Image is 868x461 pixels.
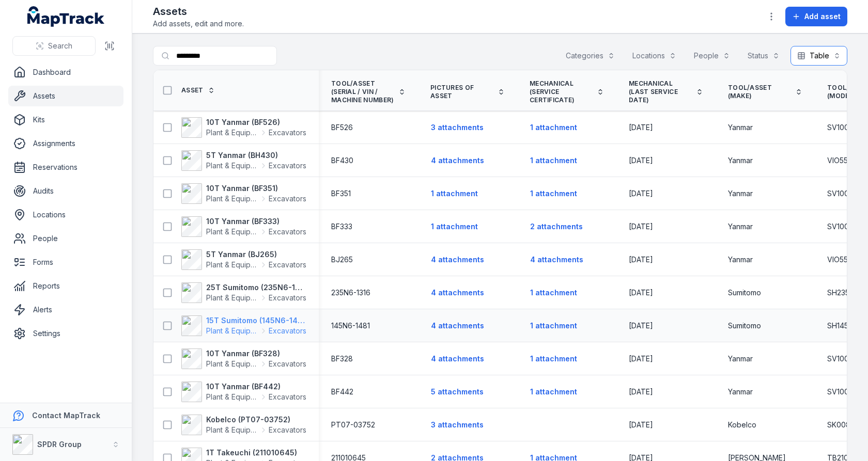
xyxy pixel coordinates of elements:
strong: 10T Yanmar (BF351) [206,183,306,194]
span: BF526 [331,122,353,133]
a: Assignments [8,133,123,154]
span: SK008 [827,420,850,430]
span: 145N6-1481 [331,321,370,331]
span: Plant & Equipment [206,425,258,435]
span: Tool/Asset (Serial / VIN / Machine Number) [331,80,394,104]
a: Kobelco (PT07-03752)Plant & EquipmentExcavators [181,415,306,435]
button: 3 attachments [430,415,484,435]
strong: 10T Yanmar (BF328) [206,348,306,359]
a: MapTrack [27,6,105,27]
span: Sumitomo [728,288,761,298]
button: Search [12,36,96,56]
span: SH235X-6 [827,288,862,298]
span: Excavators [269,359,306,369]
span: Yanmar [728,221,753,232]
a: Reservations [8,157,123,178]
strong: 10T Yanmar (BF333) [206,216,306,227]
button: Status [741,46,786,66]
button: 1 attachment [530,283,578,303]
span: Plant & Equipment [206,227,258,237]
span: SV100-2BC [827,387,866,397]
button: Categories [559,46,622,66]
span: [DATE] [629,156,653,165]
span: VIO55-6BC [827,255,865,265]
a: 10T Yanmar (BF526)Plant & EquipmentExcavators [181,117,306,138]
a: Reports [8,276,123,296]
strong: Kobelco (PT07-03752) [206,415,306,425]
span: [DATE] [629,288,653,297]
button: 4 attachments [430,151,485,170]
time: 02/12/2024, 12:00:00 am [629,321,653,331]
button: 2 attachments [530,217,583,236]
a: 5T Yanmar (BJ265)Plant & EquipmentExcavators [181,249,306,270]
strong: Contact MapTrack [32,411,100,420]
a: Alerts [8,299,123,320]
span: PT07-03752 [331,420,375,430]
button: Add asset [785,7,847,26]
a: Kits [8,109,123,130]
button: Table [791,46,847,66]
button: 1 attachment [430,217,478,236]
span: [DATE] [629,189,653,198]
a: 25T Sumitomo (235N6-1316)Plant & EquipmentExcavators [181,282,306,303]
span: SV100-2B [827,188,861,199]
button: 3 attachments [430,118,484,137]
a: Assets [8,86,123,106]
span: Add asset [804,11,841,22]
span: BF328 [331,354,353,364]
span: [DATE] [629,222,653,231]
span: SV100-2BC [827,122,866,133]
time: 02/12/2024, 12:00:00 am [629,288,653,298]
span: Excavators [269,293,306,303]
a: Locations [8,204,123,225]
time: 23/12/2024, 12:00:00 am [629,354,653,364]
span: Yanmar [728,255,753,265]
a: 15T Sumitomo (145N6-1481)Plant & EquipmentExcavators [181,315,306,336]
span: [DATE] [629,387,653,396]
time: 23/12/2024, 12:00:00 am [629,122,653,133]
span: BJ265 [331,255,353,265]
time: 21/08/2024, 12:00:00 am [629,155,653,166]
button: 1 attachment [530,349,578,369]
span: Excavators [269,392,306,402]
a: Tool/Asset (Make) [728,84,802,100]
button: 4 attachments [430,283,485,303]
strong: 1T Takeuchi (211010645) [206,448,306,458]
span: Excavators [269,194,306,204]
span: Add assets, edit and more. [153,19,244,29]
span: SV100-2B [827,221,861,232]
a: 10T Yanmar (BF328)Plant & EquipmentExcavators [181,348,306,369]
button: 1 attachment [430,184,478,203]
time: 23/12/2024, 12:00:00 am [629,221,653,232]
span: BF442 [331,387,353,397]
span: Plant & Equipment [206,326,258,336]
strong: 15T Sumitomo (145N6-1481) [206,315,306,326]
h2: Assets [153,4,244,19]
span: Excavators [269,227,306,237]
span: Plant & Equipment [206,293,258,303]
strong: 5T Yanmar (BH430) [206,150,306,161]
a: 10T Yanmar (BF351)Plant & EquipmentExcavators [181,183,306,204]
span: Yanmar [728,122,753,133]
a: Mechanical (Last Service Date) [629,80,703,104]
span: Yanmar [728,188,753,199]
span: Plant & Equipment [206,128,258,138]
a: Pictures of asset [430,84,505,100]
span: Excavators [269,326,306,336]
a: Dashboard [8,62,123,83]
button: 1 attachment [530,316,578,336]
button: People [687,46,737,66]
span: BF351 [331,188,351,199]
button: Locations [626,46,683,66]
span: Pictures of asset [430,84,493,100]
span: Yanmar [728,354,753,364]
button: 1 attachment [530,382,578,402]
span: BF333 [331,221,352,232]
span: Plant & Equipment [206,392,258,402]
button: 4 attachments [430,250,485,269]
strong: 25T Sumitomo (235N6-1316) [206,282,306,293]
span: Plant & Equipment [206,161,258,171]
span: 235N6-1316 [331,288,370,298]
span: VIO55-6B [827,155,860,166]
time: 23/12/2024, 12:00:00 am [629,387,653,397]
